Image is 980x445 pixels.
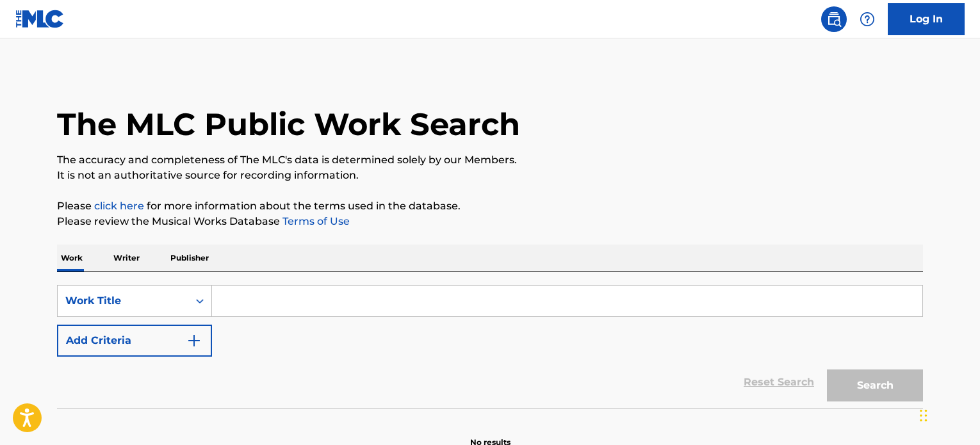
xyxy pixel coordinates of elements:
[94,200,144,212] a: click here
[821,6,847,32] a: Public Search
[110,245,143,271] p: Writer
[57,168,923,183] p: It is not an authoritative source for recording information.
[916,384,980,445] iframe: Chat Widget
[920,396,927,435] div: Drag
[65,293,181,309] div: Work Title
[854,6,880,32] div: Help
[57,245,86,271] p: Work
[280,215,350,227] a: Terms of Use
[826,12,842,27] img: search
[860,12,875,27] img: help
[15,10,65,28] img: MLC Logo
[57,152,923,168] p: The accuracy and completeness of The MLC's data is determined solely by our Members.
[57,105,520,143] h1: The MLC Public Work Search
[57,198,923,214] p: Please for more information about the terms used in the database.
[888,3,965,35] a: Log In
[57,325,212,357] button: Add Criteria
[186,333,202,348] img: 9d2ae6d4665cec9f34b9.svg
[57,214,923,229] p: Please review the Musical Works Database
[167,245,213,271] p: Publisher
[57,285,923,408] form: Search Form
